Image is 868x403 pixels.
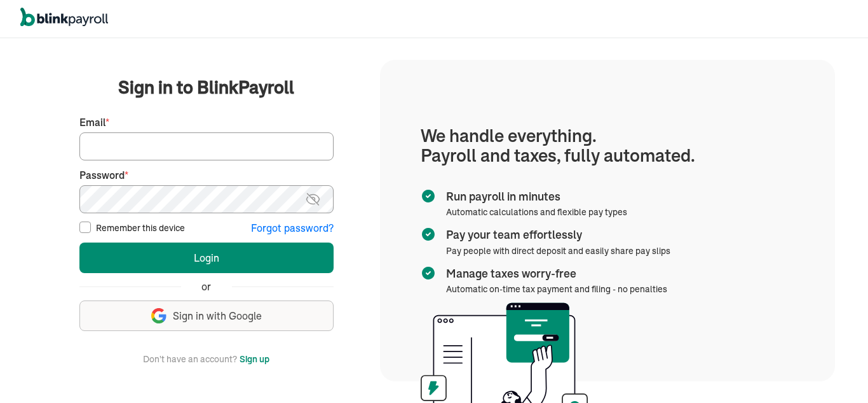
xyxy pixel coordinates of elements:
[79,243,334,273] button: Login
[421,188,436,204] img: checkmark
[96,222,185,234] label: Remember this device
[446,188,622,205] span: Run payroll in minutes
[201,279,211,294] span: or
[173,309,262,323] span: Sign in with Google
[656,265,868,403] iframe: Chat Widget
[240,351,269,367] button: Sign up
[20,8,108,27] img: logo
[79,300,334,331] button: Sign in with Google
[79,115,334,130] label: Email
[446,245,670,257] span: Pay people with direct deposit and easily share pay slips
[79,132,334,160] input: Your email address
[421,227,436,242] img: checkmark
[118,74,294,100] span: Sign in to BlinkPayroll
[446,265,662,282] span: Manage taxes worry-free
[446,227,665,243] span: Pay your team effortlessly
[421,126,794,166] h1: We handle everything. Payroll and taxes, fully automated.
[446,206,627,218] span: Automatic calculations and flexible pay types
[251,221,334,236] button: Forgot password?
[151,308,166,323] img: google
[446,283,667,295] span: Automatic on-time tax payment and filing - no penalties
[421,265,436,281] img: checkmark
[143,351,237,367] span: Don't have an account?
[305,192,321,207] img: eye
[79,168,334,183] label: Password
